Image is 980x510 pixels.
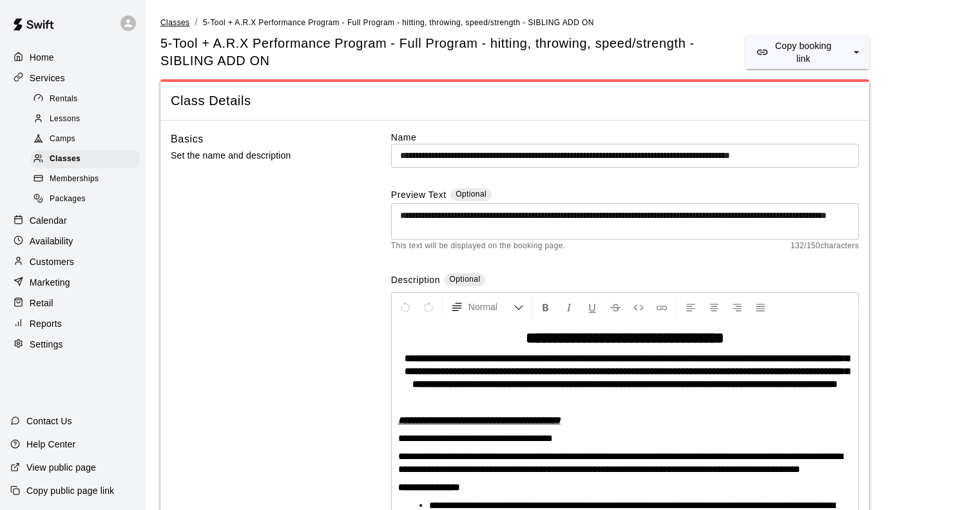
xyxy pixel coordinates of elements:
a: Camps [31,130,145,150]
a: Home [10,48,135,67]
label: Description [391,273,440,288]
a: Packages [31,190,145,210]
p: Set the name and description [171,148,350,164]
p: Settings [30,338,63,351]
span: Lessons [50,113,81,126]
p: Copy public page link [26,484,114,497]
li: / [195,15,197,29]
button: Insert Link [651,295,673,319]
a: Customers [10,252,135,271]
div: Classes [31,150,140,168]
button: Justify Align [749,295,771,319]
p: Customers [30,255,74,268]
button: Left Align [680,295,702,319]
button: Format Italics [558,295,580,319]
a: Availability [10,231,135,251]
button: Copy booking link [745,35,843,69]
span: Rentals [50,93,78,106]
p: Retail [30,297,53,309]
a: Lessons [31,109,145,129]
button: Formatting Options [445,295,529,319]
span: Normal [468,300,514,313]
span: 5-Tool + A.R.X Performance Program - Full Program - hitting, throwing, speed/strength - SIBLING A... [203,18,594,27]
a: Retail [10,293,135,313]
a: Classes [160,17,189,27]
a: Classes [31,150,145,170]
label: Name [391,131,859,144]
span: Packages [50,193,86,206]
p: Contact Us [26,415,72,427]
p: Help Center [26,438,75,451]
span: Optional [449,275,480,284]
button: Format Bold [535,295,557,319]
button: Insert Code [628,295,649,319]
label: Preview Text [391,188,447,203]
a: Services [10,68,135,88]
span: This text will be displayed on the booking page. [391,240,566,253]
span: Optional [456,190,486,199]
div: Packages [31,190,140,208]
a: Memberships [31,170,145,190]
button: Format Underline [581,295,603,319]
button: select merge strategy [843,35,869,69]
p: Availability [30,235,73,248]
div: Lessons [31,110,140,128]
button: Redo [418,295,439,319]
button: Format Strikethrough [604,295,626,319]
a: Settings [10,335,135,354]
p: Services [30,72,65,84]
span: Memberships [50,173,99,186]
a: Marketing [10,273,135,292]
nav: breadcrumb [160,15,965,30]
div: split button [745,35,869,69]
h5: 5-Tool + A.R.X Performance Program - Full Program - hitting, throwing, speed/strength - SIBLING A... [160,35,745,69]
a: Rentals [31,89,145,109]
span: Classes [50,153,81,166]
button: Undo [394,295,416,319]
div: Camps [31,130,140,148]
p: Copy booking link [773,39,833,65]
p: Home [30,51,54,64]
p: Calendar [30,214,67,227]
div: Memberships [31,170,140,188]
span: Classes [160,18,189,27]
h6: Basics [171,131,204,148]
span: 132 / 150 characters [791,240,859,253]
p: View public page [26,461,96,474]
a: Calendar [10,211,135,230]
p: Reports [30,317,62,330]
span: Class Details [171,92,859,110]
a: Reports [10,314,135,333]
button: Right Align [726,295,748,319]
button: Center Align [703,295,725,319]
span: Camps [50,133,75,146]
div: Rentals [31,90,140,108]
p: Marketing [30,276,70,289]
